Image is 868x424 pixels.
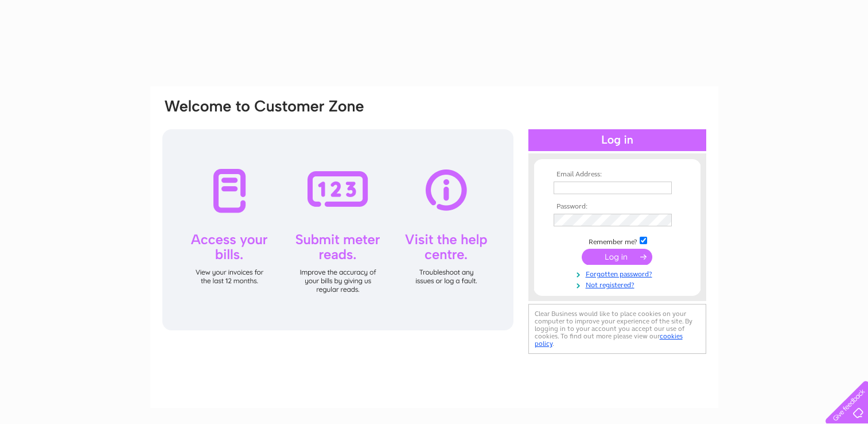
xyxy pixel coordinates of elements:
div: Clear Business would like to place cookies on your computer to improve your experience of the sit... [528,304,706,354]
a: Not registered? [554,279,684,290]
input: Submit [582,249,652,265]
th: Email Address: [551,171,684,179]
th: Password: [551,203,684,211]
a: cookies policy [535,332,683,348]
td: Remember me? [551,235,684,246]
a: Forgotten password? [554,268,684,279]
